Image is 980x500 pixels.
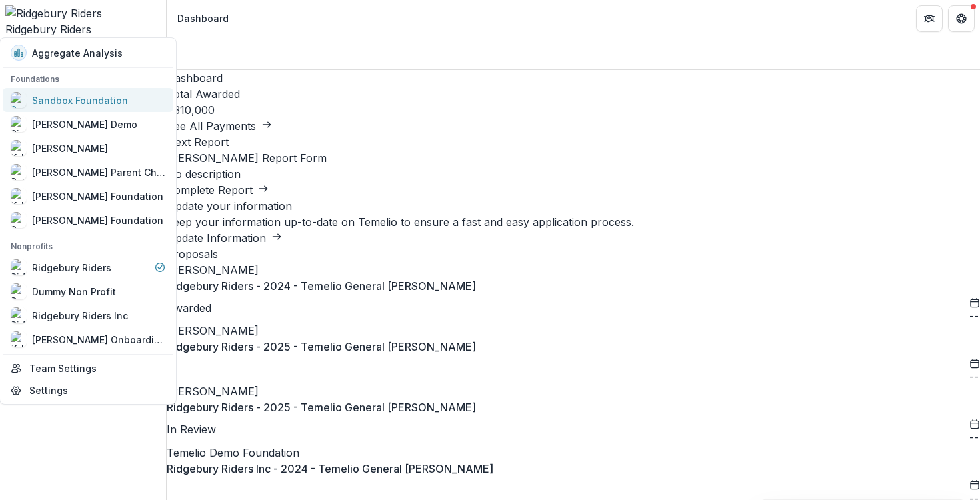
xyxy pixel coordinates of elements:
[11,92,27,108] img: Sandbox Foundation
[32,285,116,299] div: Dummy Non Profit
[167,70,980,86] h1: Dashboard
[11,331,27,347] img: Kyle Onboarding Grantee
[32,261,111,275] div: Ridgebury Riders
[11,307,27,323] img: Ridgebury Riders Inc
[969,310,980,323] span: --
[32,93,128,107] div: Sandbox Foundation
[11,73,165,85] p: Foundations
[167,231,282,245] a: Update Information
[32,333,165,347] div: [PERSON_NAME] Onboarding Grantee
[948,5,975,32] button: Get Help
[11,241,165,253] p: Nonprofits
[11,212,27,228] img: Sue Bassett Foundation
[11,283,27,299] img: Dummy Non Profit
[167,134,980,150] h2: Next Report
[167,118,272,134] button: See All Payments
[32,189,163,203] div: [PERSON_NAME] Foundation
[32,165,165,179] div: [PERSON_NAME] Parent Child Linking
[11,259,27,275] img: Ridgebury Riders
[167,183,269,197] a: Complete Report
[11,116,27,132] img: Simmi Demo
[172,9,234,28] nav: breadcrumb
[32,309,128,323] div: Ridgebury Riders Inc
[167,86,980,102] h2: Total Awarded
[11,140,27,156] img: Kyle Demo
[167,262,980,278] p: [PERSON_NAME]
[32,117,137,131] div: [PERSON_NAME] Demo
[167,102,980,118] h3: $310,000
[5,5,161,21] img: Ridgebury Riders
[167,150,980,166] h3: [PERSON_NAME] Report Form
[916,5,943,32] button: Partners
[969,371,980,383] span: --
[167,423,216,436] span: In Review
[11,188,27,204] img: Kyle Ford Foundation
[167,462,493,475] a: Ridgebury Riders Inc - 2024 - Temelio General [PERSON_NAME]
[177,11,229,25] div: Dashboard
[167,302,211,315] span: Awarded
[167,198,980,214] h2: Update your information
[32,141,108,155] div: [PERSON_NAME]
[167,279,476,293] a: Ridgebury Riders - 2024 - Temelio General [PERSON_NAME]
[32,213,163,227] div: [PERSON_NAME] Foundation
[167,323,980,339] p: [PERSON_NAME]
[167,445,980,461] p: Temelio Demo Foundation
[167,383,980,399] p: [PERSON_NAME]
[32,46,123,60] div: Aggregate Analysis
[11,164,27,180] img: Ruthwick Parent Child Linking
[167,246,980,262] h2: Proposals
[5,21,161,37] div: Ridgebury Riders
[167,166,980,182] p: No description
[167,214,980,230] h3: Keep your information up-to-date on Temelio to ensure a fast and easy application process.
[969,431,980,444] span: --
[167,340,476,353] a: Ridgebury Riders - 2025 - Temelio General [PERSON_NAME]
[167,401,476,414] a: Ridgebury Riders - 2025 - Temelio General [PERSON_NAME]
